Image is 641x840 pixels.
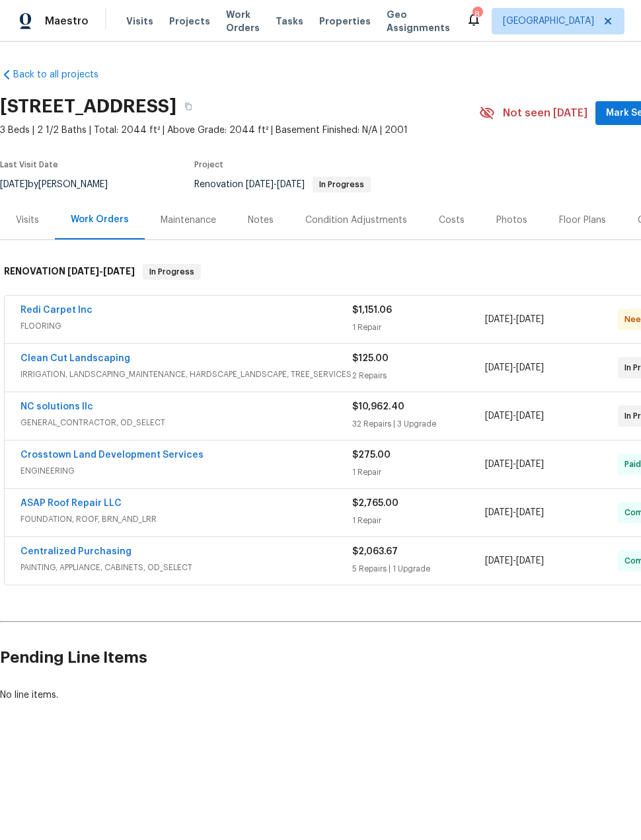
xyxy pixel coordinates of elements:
[516,315,544,324] span: [DATE]
[20,354,130,363] a: Clean Cut Landscaping
[485,554,544,567] span: -
[169,15,210,28] span: Projects
[352,466,485,479] div: 1 Repair
[485,361,544,374] span: -
[485,506,544,519] span: -
[485,411,513,421] span: [DATE]
[20,416,352,429] span: GENERAL_CONTRACTOR, OD_SELECT
[194,161,223,169] span: Project
[485,363,513,372] span: [DATE]
[352,354,389,363] span: $125.00
[516,363,544,372] span: [DATE]
[176,95,200,118] button: Copy Address
[352,321,485,334] div: 1 Repair
[246,180,305,189] span: -
[387,8,450,34] span: Geo Assignments
[352,402,404,411] span: $10,962.40
[485,409,544,423] span: -
[439,214,465,227] div: Costs
[16,214,39,227] div: Visits
[246,180,274,189] span: [DATE]
[20,513,352,526] span: FOUNDATION, ROOF, BRN_AND_LRR
[352,306,392,315] span: $1,151.06
[314,181,369,189] span: In Progress
[516,508,544,517] span: [DATE]
[20,547,132,556] a: Centralized Purchasing
[352,547,398,556] span: $2,063.67
[516,411,544,421] span: [DATE]
[103,267,135,276] span: [DATE]
[20,319,352,333] span: FLOORING
[20,464,352,478] span: ENGINEERING
[126,15,153,28] span: Visits
[226,8,260,34] span: Work Orders
[352,417,485,431] div: 32 Repairs | 3 Upgrade
[516,556,544,566] span: [DATE]
[4,264,135,280] h6: RENOVATION
[485,315,513,324] span: [DATE]
[161,214,216,227] div: Maintenance
[20,499,122,508] a: ASAP Roof Repair LLC
[20,306,93,315] a: Redi Carpet Inc
[503,106,587,120] span: Not seen [DATE]
[352,499,398,508] span: $2,765.00
[20,402,93,411] a: NC solutions llc
[71,213,129,226] div: Work Orders
[194,180,371,189] span: Renovation
[248,214,274,227] div: Notes
[20,561,352,574] span: PAINTING, APPLIANCE, CABINETS, OD_SELECT
[472,8,482,21] div: 8
[485,313,544,326] span: -
[20,450,204,460] a: Crosstown Land Development Services
[559,214,606,227] div: Floor Plans
[319,15,371,28] span: Properties
[277,180,305,189] span: [DATE]
[485,460,513,469] span: [DATE]
[144,265,200,278] span: In Progress
[352,514,485,527] div: 1 Repair
[45,15,89,28] span: Maestro
[20,368,352,381] span: IRRIGATION, LANDSCAPING_MAINTENANCE, HARDSCAPE_LANDSCAPE, TREE_SERVICES
[67,267,135,276] span: -
[516,460,544,469] span: [DATE]
[352,450,391,460] span: $275.00
[503,15,594,28] span: [GEOGRAPHIC_DATA]
[496,214,527,227] div: Photos
[276,17,303,26] span: Tasks
[352,369,485,382] div: 2 Repairs
[485,508,513,517] span: [DATE]
[305,214,407,227] div: Condition Adjustments
[485,458,544,471] span: -
[67,267,99,276] span: [DATE]
[485,556,513,566] span: [DATE]
[352,562,485,575] div: 5 Repairs | 1 Upgrade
